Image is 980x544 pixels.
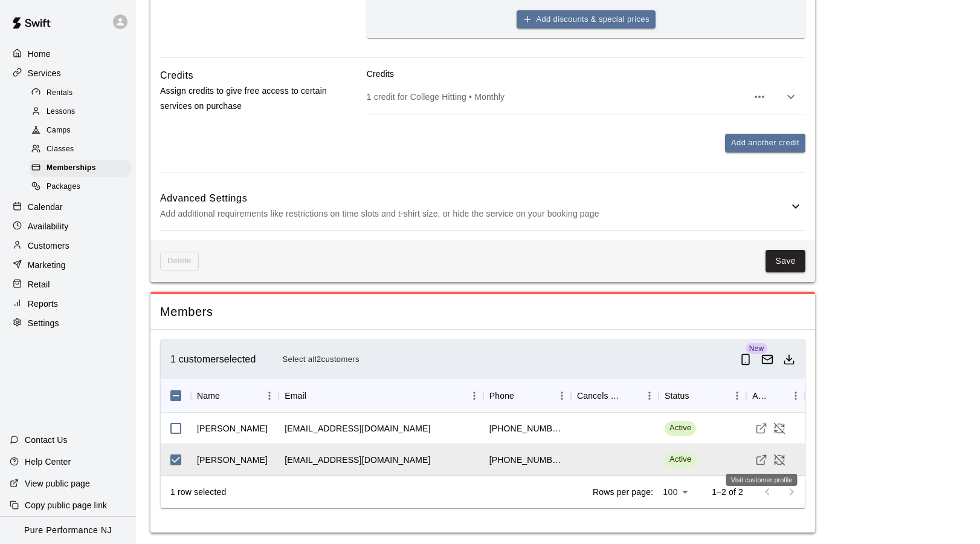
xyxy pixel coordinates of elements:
[593,486,653,498] p: Rows per page:
[47,143,74,156] span: Classes
[25,499,107,511] p: Copy public page link
[658,483,692,501] div: 100
[752,419,770,437] a: Visit customer profile
[367,68,805,80] p: Credits
[25,477,90,490] p: View public page
[29,102,136,121] a: Lessons
[220,387,237,404] button: Sort
[10,314,126,332] a: Settings
[465,387,483,405] button: Menu
[746,379,805,413] div: Actions
[28,220,69,232] p: Availability
[10,45,126,63] a: Home
[29,122,136,140] a: Camps
[367,91,747,103] p: 1 credit for College Hitting • Monthly
[10,237,126,255] a: Customers
[10,295,126,313] a: Reports
[10,217,126,235] a: Availability
[29,159,136,178] a: Memberships
[29,179,131,195] div: Packages
[770,419,788,437] button: Cancel Membership
[285,454,430,466] div: ptorres13@hotmail.com
[10,256,126,274] div: Marketing
[306,387,323,404] button: Sort
[29,141,131,158] div: Classes
[160,68,193,84] h6: Credits
[517,10,656,29] button: Add discounts & special prices
[170,350,735,369] div: 1 customer selected
[10,275,126,293] a: Retail
[10,64,126,82] a: Services
[752,451,770,469] a: Visit customer profile
[28,259,66,271] p: Marketing
[659,379,746,413] div: Status
[787,387,805,405] button: Menu
[160,182,805,230] div: Advanced SettingsAdd additional requirements like restrictions on time slots and t-shirt size, or...
[24,524,112,537] p: Pure Performance NJ
[728,387,746,405] button: Menu
[197,379,220,413] div: Name
[725,134,805,152] button: Add another credit
[160,206,788,221] p: Add additional requirements like restrictions on time slots and t-shirt size, or hide the service...
[29,178,136,197] a: Packages
[640,387,659,405] button: Menu
[285,422,430,434] div: jnbblaszak@gmail.com
[28,67,61,79] p: Services
[571,379,659,413] div: Cancels Date
[29,160,131,177] div: Memberships
[47,106,76,118] span: Lessons
[28,298,58,310] p: Reports
[766,250,805,272] button: Save
[191,379,279,413] div: Name
[197,422,268,434] div: Bonnie Blaszak
[577,379,624,413] div: Cancels Date
[29,85,131,102] div: Rentals
[47,181,80,193] span: Packages
[197,454,268,466] div: Chase Torres
[483,379,571,413] div: Phone
[746,343,767,354] span: New
[28,317,59,329] p: Settings
[29,103,131,120] div: Lessons
[160,84,328,114] p: Assign credits to give free access to certain services on purchase
[770,451,788,469] button: Cancel Membership
[689,387,706,404] button: Sort
[29,140,136,159] a: Classes
[279,379,483,413] div: Email
[28,240,69,252] p: Customers
[778,349,800,370] button: Download as csv
[752,379,770,413] div: Actions
[28,278,50,290] p: Retail
[160,252,199,270] span: This membership cannot be deleted since it still has members
[665,422,696,434] span: Active
[489,454,565,466] div: +19737142337
[285,379,306,413] div: Email
[29,84,136,102] a: Rentals
[624,387,640,404] button: Sort
[160,304,805,320] span: Members
[665,454,696,465] span: Active
[25,456,71,468] p: Help Center
[489,422,565,434] div: +19732776025
[279,350,362,369] button: Select all2customers
[735,349,756,370] button: Send push notification
[160,191,788,206] h6: Advanced Settings
[10,198,126,216] a: Calendar
[770,387,787,404] button: Sort
[28,201,63,213] p: Calendar
[170,486,226,498] div: 1 row selected
[260,387,279,405] button: Menu
[29,122,131,139] div: Camps
[489,379,514,413] div: Phone
[25,434,68,446] p: Contact Us
[726,474,798,486] div: Visit customer profile
[756,349,778,370] button: Email customers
